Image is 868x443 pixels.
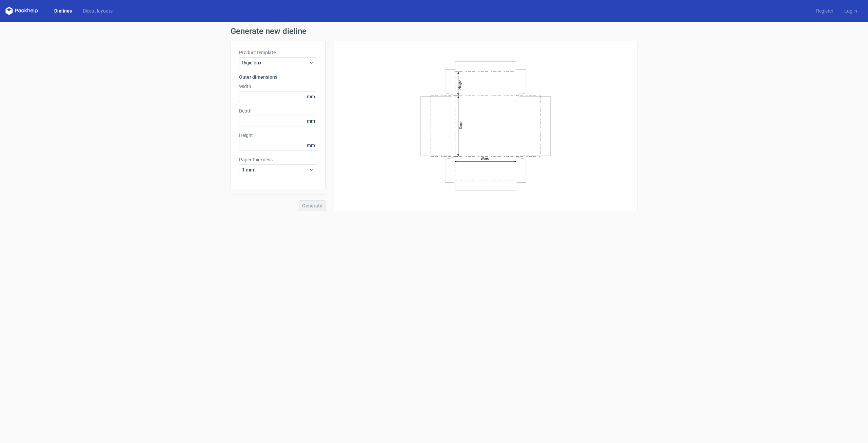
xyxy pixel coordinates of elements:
[239,74,317,80] h3: Outer dimensions
[239,107,317,114] label: Depth
[239,156,317,163] label: Paper thickness
[305,140,317,150] span: mm
[305,92,317,102] span: mm
[242,59,309,66] span: Rigid box
[481,157,489,161] text: Width
[77,7,118,14] a: Diecut layouts
[231,27,637,35] h1: Generate new dieline
[459,120,462,128] text: Depth
[239,132,317,139] label: Height
[811,7,839,14] a: Register
[839,7,863,14] a: Log in
[305,116,317,126] span: mm
[239,49,317,56] label: Product template
[458,80,462,89] text: Height
[242,166,309,173] span: 1 mm
[239,83,317,90] label: Width
[49,7,77,14] a: Dielines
